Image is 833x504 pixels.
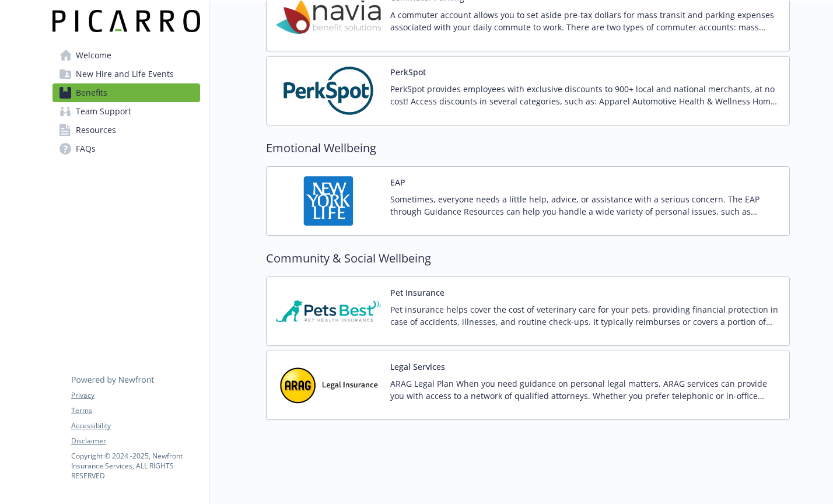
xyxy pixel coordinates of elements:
[52,83,200,102] a: Benefits
[52,65,200,83] a: New Hire and Life Events
[52,46,200,65] a: Welcome
[390,66,426,78] button: PerkSpot
[71,436,199,446] a: Disclaimer
[390,360,445,373] button: Legal Services
[276,286,381,336] img: Pets Best Insurance Services carrier logo
[76,46,111,65] span: Welcome
[76,121,116,139] span: Resources
[71,421,199,431] a: Accessibility
[390,377,780,402] p: ARAG Legal Plan When you need guidance on personal legal matters, ARAG services can provide you w...
[276,176,381,226] img: New York Life Insurance Company carrier logo
[71,451,199,481] p: Copyright © 2024 - 2025 , Newfront Insurance Services, ALL RIGHTS RESERVED
[390,176,405,188] button: EAP
[71,405,199,416] a: Terms
[52,102,200,121] a: Team Support
[76,83,107,102] span: Benefits
[76,102,131,121] span: Team Support
[390,303,780,328] p: Pet insurance helps cover the cost of veterinary care for your pets, providing financial protecti...
[390,9,780,33] p: A commuter account allows you to set aside pre-tax dollars for mass transit and parking expenses ...
[266,139,790,157] h2: Emotional Wellbeing
[76,139,96,158] span: FAQs
[52,121,200,139] a: Resources
[266,250,790,267] h2: Community & Social Wellbeing
[276,360,381,410] img: ARAG Insurance Company carrier logo
[76,65,174,83] span: New Hire and Life Events
[390,286,444,299] button: Pet Insurance
[390,83,780,107] p: PerkSpot provides employees with exclusive discounts to 900+ local and national merchants, at no ...
[276,66,381,116] img: PerkSpot carrier logo
[52,139,200,158] a: FAQs
[71,390,199,401] a: Privacy
[390,193,780,218] p: Sometimes, everyone needs a little help, advice, or assistance with a serious concern. The EAP th...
